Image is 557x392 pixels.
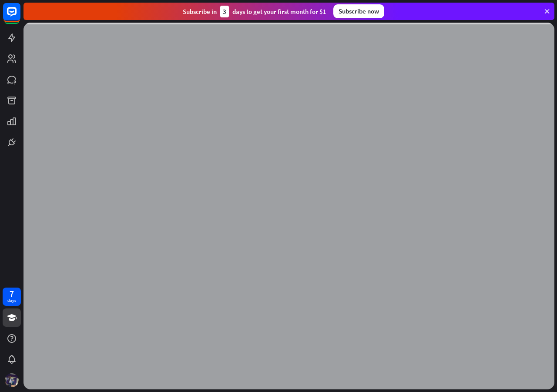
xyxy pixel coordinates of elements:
[220,6,229,17] div: 3
[333,4,384,18] div: Subscribe now
[10,290,14,298] div: 7
[7,298,16,304] div: days
[3,288,21,306] a: 7 days
[183,6,326,17] div: Subscribe in days to get your first month for $1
